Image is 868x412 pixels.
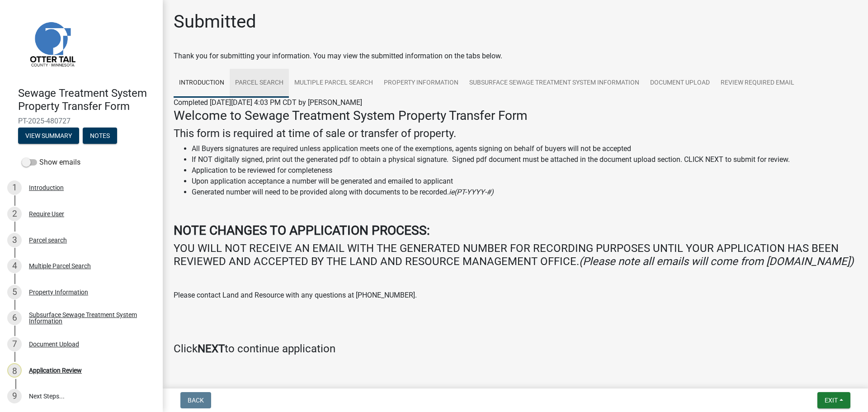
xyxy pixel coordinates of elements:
wm-modal-confirm: Notes [83,133,117,140]
a: Parcel search [230,69,289,98]
div: Parcel search [29,237,67,243]
wm-modal-confirm: Summary [18,133,79,140]
a: Subsurface Sewage Treatment System Information [464,69,645,98]
h4: Click to continue application [174,342,857,355]
button: View Summary [18,128,79,144]
div: 4 [7,259,22,273]
button: Back [180,392,211,408]
div: Application Review [29,367,82,374]
a: Multiple Parcel Search [289,69,378,98]
li: All Buyers signatures are required unless application meets one of the exemptions, agents signing... [192,143,857,154]
div: Thank you for submitting your information. You may view the submitted information on the tabs below. [174,51,857,62]
button: Notes [83,128,117,144]
span: Exit [825,397,838,404]
span: PT-2025-480727 [18,117,145,125]
button: Exit [817,392,850,408]
div: Require User [29,211,64,217]
a: Document Upload [645,69,715,98]
div: 9 [7,389,22,403]
div: 8 [7,363,22,378]
h4: Sewage Treatment System Property Transfer Form [18,87,156,113]
strong: NEXT [198,342,225,355]
div: 3 [7,233,22,247]
h3: Welcome to Sewage Treatment System Property Transfer Form [174,108,857,123]
span: Completed [DATE][DATE] 4:03 PM CDT by [PERSON_NAME] [174,98,362,107]
li: Application to be reviewed for completeness [192,165,857,176]
h4: This form is required at time of sale or transfer of property. [174,127,857,140]
li: Upon application acceptance a number will be generated and emailed to applicant [192,176,857,187]
div: 1 [7,180,22,195]
p: Please contact Land and Resource with any questions at [PHONE_NUMBER]. [174,290,857,301]
a: Property Information [378,69,464,98]
div: 7 [7,337,22,351]
div: Multiple Parcel Search [29,263,91,269]
li: If NOT digitally signed, print out the generated pdf to obtain a physical signature. Signed pdf d... [192,154,857,165]
div: Introduction [29,185,64,191]
li: Generated number will need to be provided along with documents to be recorded. [192,187,857,198]
div: Subsurface Sewage Treatment System Information [29,312,148,324]
img: Otter Tail County, Minnesota [18,9,86,77]
div: Document Upload [29,341,79,347]
a: Review Required Email [715,69,800,98]
i: ie(PT-YYYY-#) [449,188,494,196]
label: Show emails [22,157,80,168]
h1: Submitted [174,11,256,33]
div: Property Information [29,289,88,295]
i: (Please note all emails will come from [DOMAIN_NAME]) [579,255,854,268]
h4: YOU WILL NOT RECEIVE AN EMAIL WITH THE GENERATED NUMBER FOR RECORDING PURPOSES UNTIL YOUR APPLICA... [174,242,857,268]
div: 5 [7,285,22,299]
div: 2 [7,207,22,221]
div: 6 [7,311,22,325]
span: Back [188,397,204,404]
a: Introduction [174,69,230,98]
strong: NOTE CHANGES TO APPLICATION PROCESS: [174,223,430,238]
